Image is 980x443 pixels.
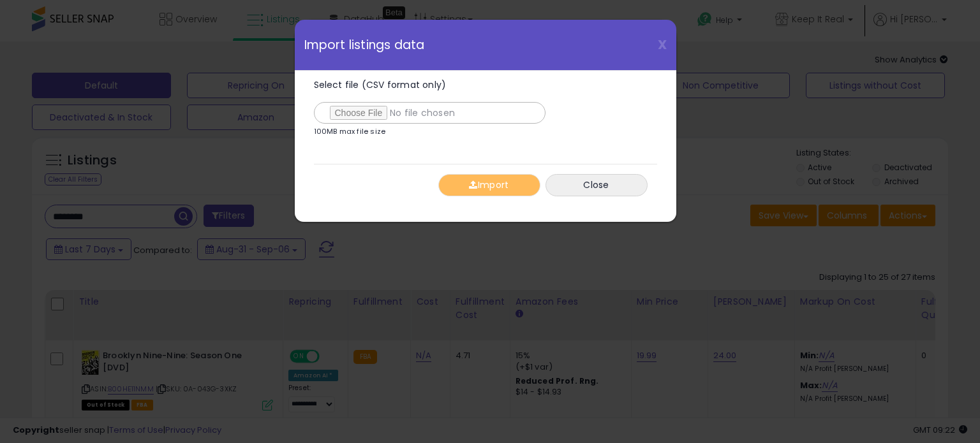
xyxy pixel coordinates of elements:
[546,174,648,196] button: Close
[304,39,425,51] span: Import listings data
[314,128,386,135] p: 100MB max file size
[438,174,540,196] button: Import
[314,78,447,91] span: Select file (CSV format only)
[658,36,667,54] span: X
